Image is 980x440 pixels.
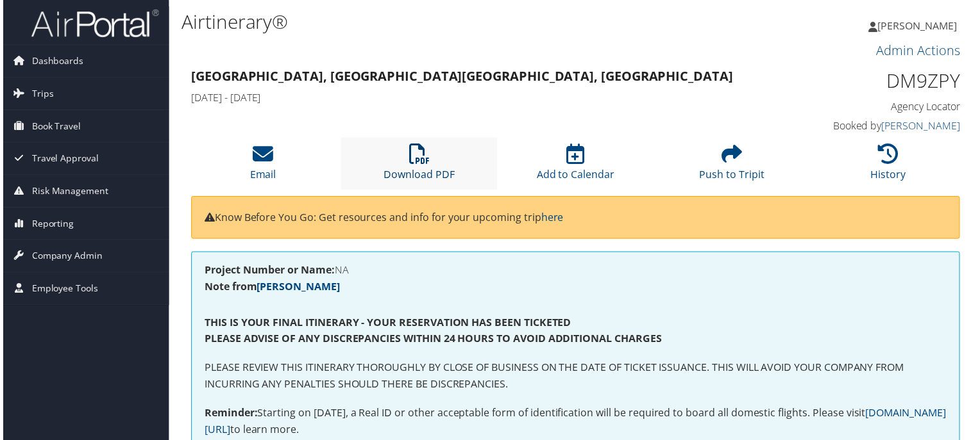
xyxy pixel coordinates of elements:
[871,6,972,45] a: [PERSON_NAME]
[203,362,949,395] p: PLEASE REVIEW THIS ITINERARY THOROUGHLY BY CLOSE OF BUSINESS ON THE DATE OF TICKET ISSUANCE. THIS...
[203,265,334,279] strong: Project Number or Name:
[784,119,963,133] h4: Booked by
[29,111,78,143] span: Book Travel
[700,152,766,183] a: Push to Tripit
[880,19,959,33] span: [PERSON_NAME]
[180,8,708,35] h1: Airtinerary®
[29,143,96,175] span: Travel Approval
[383,152,454,183] a: Download PDF
[189,68,734,85] strong: [GEOGRAPHIC_DATA], [GEOGRAPHIC_DATA] [GEOGRAPHIC_DATA], [GEOGRAPHIC_DATA]
[203,266,949,277] h4: NA
[189,91,765,105] h4: [DATE] - [DATE]
[537,152,615,183] a: Add to Calendar
[28,8,156,38] img: airportal-logo.png
[541,211,564,225] a: here
[784,100,963,114] h4: Agency Locator
[784,68,963,95] h1: DM9ZPY
[29,274,96,306] span: Employee Tools
[879,42,963,60] a: Admin Actions
[203,211,949,227] p: Know Before You Go: Get resources and info for your upcoming trip
[29,241,100,273] span: Company Admin
[873,152,908,183] a: History
[203,317,571,331] strong: THIS IS YOUR FINAL ITINERARY - YOUR RESERVATION HAS BEEN TICKETED
[29,78,51,110] span: Trips
[203,408,256,422] strong: Reminder:
[255,281,339,295] a: [PERSON_NAME]
[29,176,106,208] span: Risk Management
[203,407,949,440] p: Starting on [DATE], a Real ID or other acceptable form of identification will be required to boar...
[248,152,275,183] a: Email
[884,119,963,133] a: [PERSON_NAME]
[203,408,949,439] a: [DOMAIN_NAME][URL]
[29,209,71,241] span: Reporting
[203,281,339,295] strong: Note from
[29,45,81,77] span: Dashboards
[203,333,663,347] strong: PLEASE ADVISE OF ANY DISCREPANCIES WITHIN 24 HOURS TO AVOID ADDITIONAL CHARGES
